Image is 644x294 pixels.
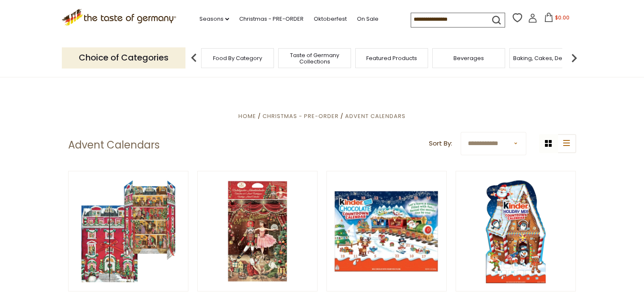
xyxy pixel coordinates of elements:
a: Christmas - PRE-ORDER [239,14,304,24]
img: Kinder Chocolate Countdown Calendar, 4.3 oz [327,171,447,291]
button: $0.00 [539,13,575,25]
img: Kinder Holiday Mix Advent Calendar, 6.98 oz [456,171,576,291]
a: Christmas - PRE-ORDER [263,112,339,120]
a: On Sale [357,14,379,24]
a: Featured Products [366,55,417,61]
span: $0.00 [555,14,569,21]
label: Sort By: [429,138,452,149]
p: Choice of Categories [62,47,185,68]
a: Beverages [453,55,484,61]
a: Seasons [199,14,229,24]
a: Food By Category [213,55,262,61]
a: Taste of Germany Collections [281,52,348,65]
a: Advent Calendars [345,112,406,120]
a: Home [238,112,256,120]
img: previous arrow [185,49,202,66]
img: Windel Manor House Advent Calendar, 2.6 oz [69,171,188,291]
a: Baking, Cakes, Desserts [513,55,579,61]
img: Heidel "Christmas Fairy Tale" Chocolate Advent Calendar, 2.6 oz [198,171,318,291]
img: next arrow [566,49,583,66]
h1: Advent Calendars [68,139,160,151]
a: Oktoberfest [314,14,347,24]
